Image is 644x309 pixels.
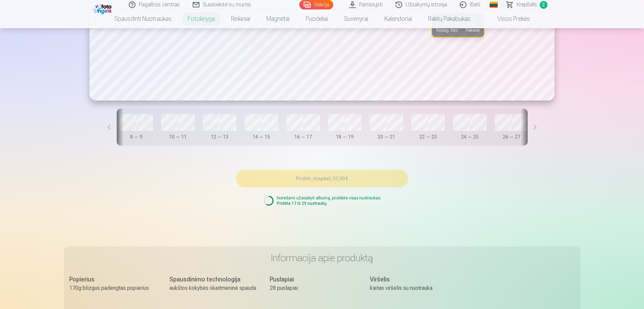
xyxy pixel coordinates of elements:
[69,275,156,284] div: Popierius
[258,9,298,28] a: Magnetai
[106,9,180,28] a: Spausdinti nuotraukas
[242,111,281,143] button: 14 — 15
[93,3,113,14] img: /fa2
[223,9,258,28] a: Rinkiniai
[492,111,531,143] button: 26 — 27
[244,133,278,140] div: 14 — 15
[336,9,376,28] a: Suvenyrai
[69,284,156,292] div: 170g blizgus padengtas popierius
[169,275,256,284] div: Spausdinimo technologija
[180,9,223,28] a: Fotoknyga
[69,252,575,264] h3: Informacija apie produktą
[466,28,480,33] span: Pakeisti
[283,111,323,143] button: 16 — 17
[495,133,528,140] div: 26 — 27
[370,133,403,140] div: 20 — 21
[450,111,489,143] button: 24 — 25
[117,111,156,143] button: 8 — 9
[328,133,362,140] div: 18 — 19
[479,9,538,28] a: Visos prekės
[367,111,406,143] button: 20 — 21
[436,28,458,33] span: Redag. foto
[277,195,381,201] p: Norėdami užsisakyti albumą, pridėkite visas nuotraukas.
[370,284,457,292] div: kietas viršelis su nuotrauka
[158,111,197,143] button: 10 — 11
[420,9,479,28] a: Raktų pakabukas
[161,133,195,140] div: 10 — 11
[270,275,356,284] div: Puslapiai
[517,1,537,9] span: Krepšelis
[298,9,336,28] a: Puodeliai
[411,133,445,140] div: 22 — 23
[376,9,420,28] a: Kalendoriai
[286,133,320,140] div: 16 — 17
[370,275,457,284] div: Viršelis
[200,111,239,143] button: 12 — 13
[453,133,487,140] div: 24 — 25
[409,111,448,143] button: 22 — 23
[325,111,364,143] button: 18 — 19
[236,170,408,187] button: Pridėti į krepšelį:37,00 €
[203,133,236,140] div: 12 — 13
[270,284,356,292] div: 28 puslapiai
[540,1,547,9] span: 2
[277,201,381,206] p: Pridėta 17 iš 29 nuotraukų
[169,284,256,292] div: aukštos kokybės skaitmeninė spauda
[119,133,153,140] div: 8 — 9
